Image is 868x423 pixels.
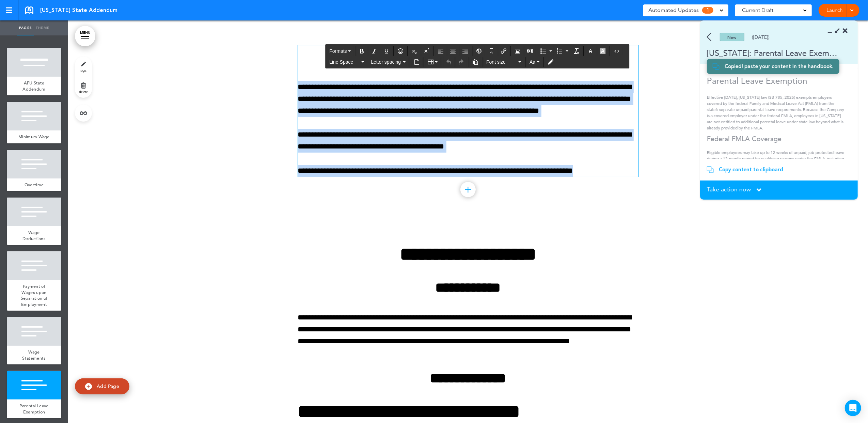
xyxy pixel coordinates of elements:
span: delete [79,90,88,94]
div: Paste as text [469,57,481,67]
a: style [75,57,92,77]
div: Toggle Tracking Changes [545,57,556,67]
a: Wage Deductions [7,226,61,245]
div: Open Intercom Messenger [845,400,861,416]
span: Payment of Wages upon Separation of Employment [21,283,48,307]
span: Automated Updates [648,5,699,15]
span: [US_STATE] State Addendum [40,6,117,14]
a: Overtime [7,178,61,191]
div: Align left [435,46,447,56]
img: copy.svg [713,63,720,70]
div: Superscript [421,46,433,56]
div: Subscript [409,46,421,56]
div: Insert document [411,57,423,67]
div: New [720,33,744,41]
span: Wage Deductions [22,230,46,241]
span: Minimum Wage [18,134,50,140]
span: Line Space [329,59,360,65]
div: Clear formatting [571,46,583,56]
div: Align center [447,46,459,56]
div: Airmason image [512,46,524,56]
a: Minimum Wage [7,130,61,143]
h2: Federal FMLA Coverage [707,135,846,143]
div: [US_STATE]: Parental Leave Exemption [700,47,838,59]
div: ([DATE]) [752,35,770,40]
span: Overtime [25,182,44,188]
div: Numbered list [555,46,570,56]
a: Pages [17,20,34,35]
a: Add Page [75,378,129,394]
div: Insert/edit airmason link [498,46,510,56]
div: Source code [611,46,623,56]
div: Copied! paste your content in the handbook. [725,63,834,70]
img: copy.svg [707,166,714,173]
span: Add Page [97,383,119,389]
div: Table [425,57,441,67]
div: Copy content to clipboard [719,166,783,173]
div: Anchor [486,46,498,56]
span: Wage Statements [22,349,46,361]
span: Formats [329,48,347,54]
span: Parental Leave Exemption [19,403,48,415]
a: Parental Leave Exemption [7,399,61,418]
div: Insert/edit media [524,46,536,56]
a: Payment of Wages upon Separation of Employment [7,280,61,311]
p: Effective [DATE], [US_STATE] law (SB 785, 2025) exempts employers covered by the federal Family a... [707,94,846,131]
a: MENU [75,26,95,46]
div: Align right [460,46,471,56]
div: Bullet list [538,46,554,56]
div: Redo [455,57,467,67]
div: Undo [443,57,455,67]
span: Font size [486,59,517,65]
div: Bold [357,46,368,56]
a: Wage Statements [7,346,61,364]
h1: Parental Leave Exemption [707,76,846,86]
span: Take action now [707,186,751,192]
img: back.svg [707,33,711,41]
div: Underline [381,46,393,56]
a: Theme [34,20,51,35]
div: Italic [369,46,380,56]
div: Insert/Edit global anchor link [474,46,485,56]
a: delete [75,77,92,98]
span: Aa [530,59,535,65]
a: APU State Addendum [7,77,61,95]
span: style [80,69,86,73]
span: 1 [702,7,713,14]
span: APU State Addendum [22,80,45,92]
span: Current Draft [742,5,773,15]
p: Eligible employees may take up to 12 weeks of unpaid, job-protected leave during a 12-month perio... [707,150,846,174]
span: Letter spacing [371,59,401,65]
a: Launch [824,4,845,17]
img: add.svg [85,383,92,390]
